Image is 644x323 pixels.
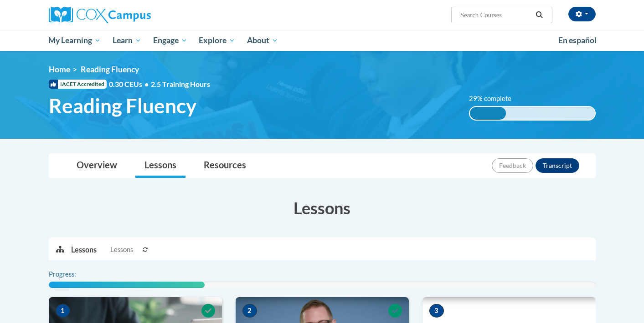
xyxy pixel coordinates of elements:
[49,7,151,23] img: Cox Campus
[242,304,257,318] span: 2
[153,35,187,46] span: Engage
[49,80,107,89] span: IACET Accredited
[144,80,149,88] span: •
[49,65,70,74] a: Home
[135,154,185,178] a: Lessons
[558,35,597,45] span: En español
[49,7,222,23] a: Cox Campus
[56,304,70,318] span: 1
[113,35,141,46] span: Learn
[199,35,235,46] span: Explore
[469,94,521,104] label: 29% complete
[470,107,506,120] div: 29% complete
[67,154,126,178] a: Overview
[48,35,101,46] span: My Learning
[71,245,97,255] p: Lessons
[43,30,107,51] a: My Learning
[247,35,278,46] span: About
[107,30,147,51] a: Learn
[49,94,196,118] span: Reading Fluency
[241,30,284,51] a: About
[193,30,241,51] a: Explore
[147,30,193,51] a: Engage
[109,79,151,89] span: 0.30 CEUs
[492,158,533,173] button: Feedback
[552,31,603,50] a: En español
[49,269,101,279] label: Progress:
[81,65,139,74] span: Reading Fluency
[568,7,596,21] button: Account Settings
[35,30,609,51] div: Main menu
[459,10,532,20] input: Search Courses
[49,197,596,219] h3: Lessons
[536,158,579,173] button: Transcript
[110,245,133,255] span: Lessons
[532,10,546,20] button: Search
[429,304,444,318] span: 3
[195,154,255,178] a: Resources
[151,80,210,88] span: 2.5 Training Hours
